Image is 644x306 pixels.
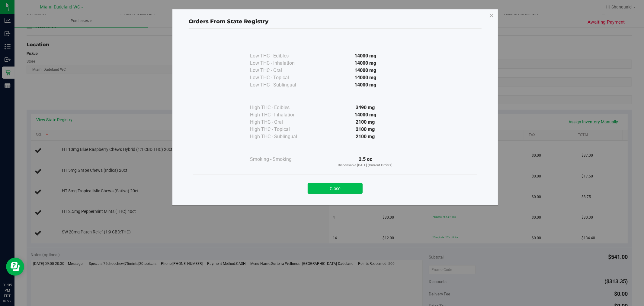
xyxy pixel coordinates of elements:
div: 14000 mg [310,111,420,119]
div: 2.5 oz [310,156,420,168]
div: 14000 mg [310,60,420,67]
div: High THC - Edibles [250,104,310,111]
div: 2100 mg [310,119,420,126]
div: High THC - Oral [250,119,310,126]
div: Low THC - Inhalation [250,60,310,67]
div: High THC - Sublingual [250,133,310,140]
div: 14000 mg [310,81,420,89]
div: 2100 mg [310,133,420,140]
div: Low THC - Oral [250,67,310,74]
div: Smoking - Smoking [250,156,310,163]
div: 14000 mg [310,74,420,81]
div: 14000 mg [310,67,420,74]
div: 14000 mg [310,52,420,60]
iframe: Resource center [6,258,24,276]
span: Orders From State Registry [189,18,268,25]
p: Dispensable [DATE] (Current Orders) [310,163,420,168]
div: 3490 mg [310,104,420,111]
button: Close [308,183,363,194]
div: High THC - Topical [250,126,310,133]
div: Low THC - Sublingual [250,81,310,89]
div: 2100 mg [310,126,420,133]
div: Low THC - Edibles [250,52,310,60]
div: High THC - Inhalation [250,111,310,119]
div: Low THC - Topical [250,74,310,81]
